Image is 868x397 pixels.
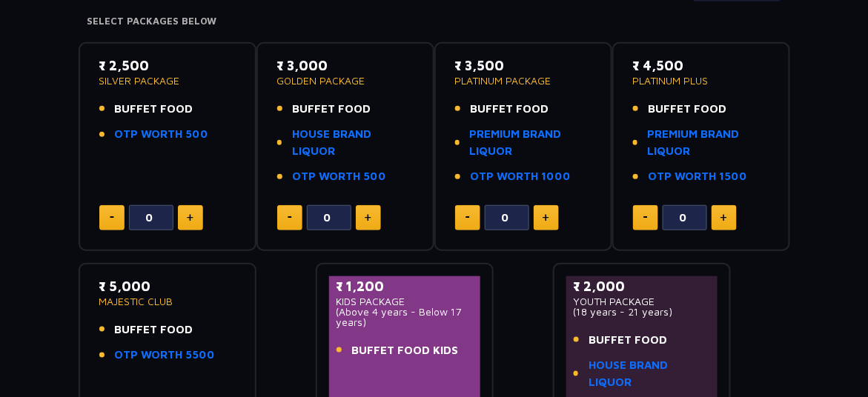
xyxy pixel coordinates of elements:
p: ₹ 5,000 [99,276,236,296]
p: ₹ 2,500 [99,56,236,76]
p: KIDS PACKAGE [337,296,473,307]
p: (18 years - 21 years) [574,307,710,317]
p: PLATINUM PACKAGE [455,76,592,86]
img: minus [110,216,114,218]
p: (Above 4 years - Below 17 years) [337,307,473,327]
p: PLATINUM PLUS [633,76,769,86]
a: OTP WORTH 1000 [471,168,572,185]
img: plus [720,214,727,221]
img: minus [643,216,648,218]
span: BUFFET FOOD [589,332,668,349]
p: ₹ 1,200 [337,276,473,296]
p: YOUTH PACKAGE [574,296,710,307]
img: minus [288,216,292,218]
img: plus [543,214,549,221]
span: BUFFET FOOD [649,101,727,118]
a: OTP WORTH 500 [115,126,209,143]
h4: Select Packages Below [87,16,781,27]
img: plus [187,214,193,221]
span: BUFFET FOOD [293,101,371,118]
span: BUFFET FOOD [115,101,193,118]
a: HOUSE BRAND LIQUOR [292,126,413,159]
p: ₹ 4,500 [633,56,769,76]
p: ₹ 3,500 [455,56,592,76]
p: SILVER PACKAGE [99,76,236,86]
span: BUFFET FOOD [471,101,549,118]
a: OTP WORTH 1500 [649,168,748,185]
a: OTP WORTH 500 [293,168,387,185]
span: BUFFET FOOD [115,321,193,338]
p: MAJESTIC CLUB [99,296,236,307]
img: minus [466,216,470,218]
p: GOLDEN PACKAGE [277,76,414,86]
a: HOUSE BRAND LIQUOR [589,357,709,390]
a: PREMIUM BRAND LIQUOR [470,126,592,159]
a: OTP WORTH 5500 [115,347,216,364]
img: plus [365,214,371,221]
p: ₹ 2,000 [574,276,710,296]
a: PREMIUM BRAND LIQUOR [648,126,769,159]
span: BUFFET FOOD KIDS [352,342,459,359]
p: ₹ 3,000 [277,56,414,76]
